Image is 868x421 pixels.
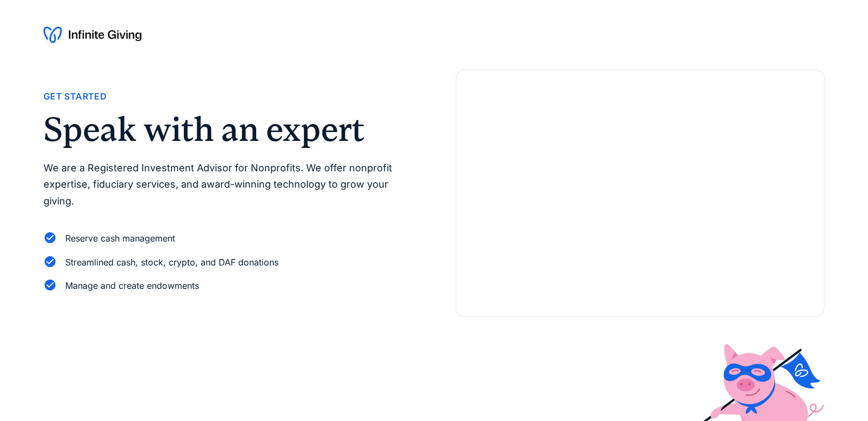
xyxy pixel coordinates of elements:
p: We are a Registered Investment Advisor for Nonprofits. We offer nonprofit expertise, fiduciary se... [44,160,412,210]
h2: Speak with an expert [44,113,412,146]
div: Reserve cash management [65,231,175,246]
div: Streamlined cash, stock, crypto, and DAF donations [65,255,278,270]
iframe: Form 0 [474,105,807,299]
div: Manage and create endowments [65,278,199,293]
div: Get Started [44,89,107,104]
